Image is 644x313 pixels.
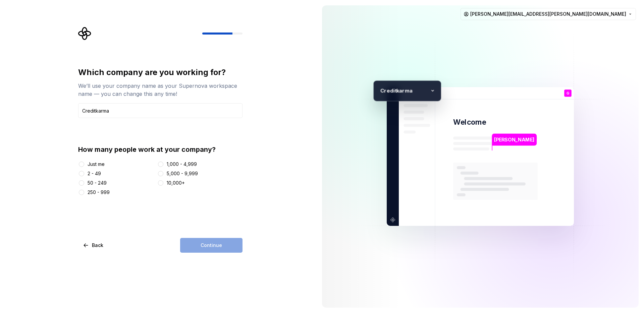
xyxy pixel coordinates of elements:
button: Back [78,238,109,253]
p: Welcome [453,117,486,127]
div: 10,000+ [167,180,185,186]
p: C [377,86,384,95]
div: 50 - 249 [88,180,107,186]
div: 2 - 49 [88,170,101,177]
div: Which company are you working for? [78,67,243,78]
span: Back [92,242,103,249]
p: G [567,91,569,95]
span: [PERSON_NAME][EMAIL_ADDRESS][PERSON_NAME][DOMAIN_NAME] [470,11,626,17]
p: reditkarma [384,86,428,95]
svg: Supernova Logo [78,27,92,40]
input: Company name [78,103,243,118]
div: 1,000 - 4,999 [167,161,197,168]
button: [PERSON_NAME][EMAIL_ADDRESS][PERSON_NAME][DOMAIN_NAME] [461,8,636,20]
div: We’ll use your company name as your Supernova workspace name — you can change this any time! [78,82,243,98]
div: 5,000 - 9,999 [167,170,198,177]
div: Just me [88,161,105,168]
div: 250 - 999 [88,189,110,196]
p: [PERSON_NAME] [494,136,534,143]
div: How many people work at your company? [78,145,243,154]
